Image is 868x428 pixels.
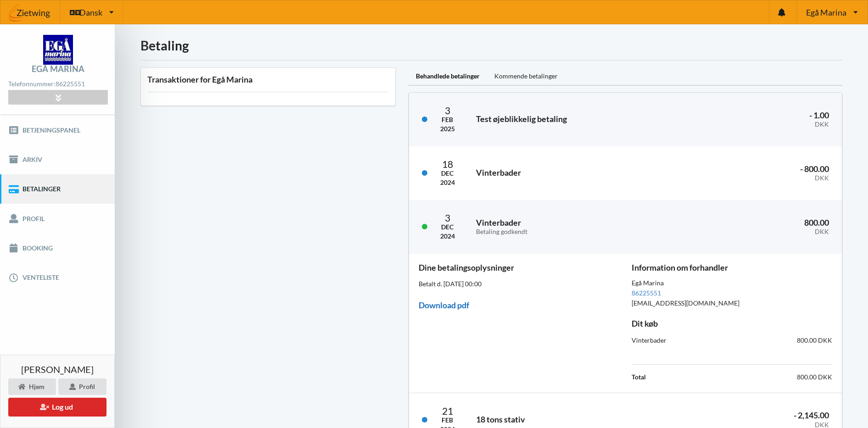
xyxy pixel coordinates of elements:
h3: Vinterbader [476,167,654,178]
h3: Dit køb [632,318,832,329]
div: DKK [667,174,829,182]
h3: Test øjeblikkelig betaling [476,114,682,124]
span: Dansk [79,8,102,17]
span: - 800.00 [800,164,829,174]
span: - 2,145.00 [794,410,829,420]
div: Betaling godkendt [476,228,660,236]
div: Behandlede betalinger [409,67,487,86]
span: 800.00 DKK [797,373,832,381]
div: Vinterbader [625,329,732,351]
div: [EMAIL_ADDRESS][DOMAIN_NAME] [632,298,832,307]
div: DKK [672,228,829,236]
span: Betalt d. [DATE] 00:00 [419,280,482,288]
h3: Dine betalingsoplysninger [419,262,619,273]
b: Total [632,373,646,381]
a: Download pdf [419,300,469,310]
a: 86225551 [632,289,661,297]
div: Dec [440,169,455,178]
div: 21 [440,406,455,416]
div: 800.00 DKK [732,329,839,351]
span: Egå Marina [806,8,846,17]
h3: 18 tons stativ [476,414,653,425]
h1: Betaling [140,37,842,54]
div: Telefonnummer: [8,78,107,90]
div: 3 [440,213,455,222]
span: 800.00 [804,217,829,228]
div: Dec [440,222,455,232]
div: Hjem [8,378,56,395]
div: 3 [440,106,455,115]
img: logo [43,35,73,65]
div: Feb [440,115,455,124]
button: Log ud [8,398,106,417]
div: Kommende betalinger [487,67,565,86]
h3: Information om forhandler [632,262,832,273]
div: Egå Marina [632,279,832,288]
div: 2024 [440,232,455,241]
div: DKK [694,121,829,128]
h3: Transaktioner for Egå Marina [147,74,389,85]
div: 2024 [440,178,455,187]
div: 18 [440,159,455,169]
strong: 86225551 [56,80,85,88]
span: - 1.00 [809,110,829,120]
span: [PERSON_NAME] [21,365,94,374]
div: Profil [58,378,106,395]
h3: Vinterbader [476,217,660,236]
div: Feb [440,416,455,425]
div: 2025 [440,124,455,133]
div: Egå Marina [32,65,84,73]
